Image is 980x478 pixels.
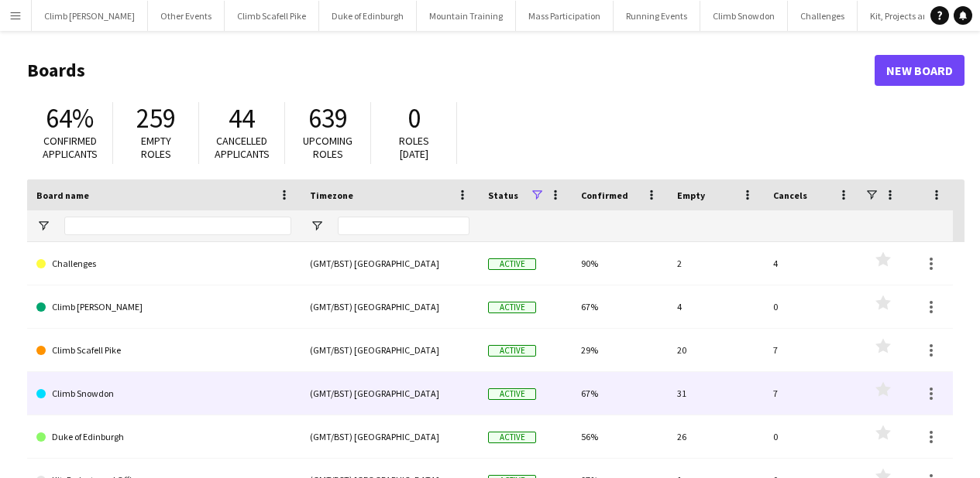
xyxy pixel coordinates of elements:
button: Other Events [148,1,225,31]
div: 67% [572,285,668,328]
a: Climb Scafell Pike [36,329,291,372]
span: Status [488,189,518,201]
span: 0 [407,101,421,135]
button: Mountain Training [417,1,516,31]
span: 44 [229,101,255,135]
div: 0 [764,285,860,328]
div: 31 [668,372,764,415]
span: Empty [677,189,705,201]
input: Timezone Filter Input [338,217,469,235]
button: Challenges [788,1,858,31]
button: Running Events [614,1,700,31]
div: 26 [668,415,764,458]
span: Active [488,302,536,313]
div: 67% [572,372,668,415]
span: Active [488,345,536,357]
span: Active [488,258,536,270]
div: 4 [764,242,860,285]
span: Board name [36,189,89,201]
button: Kit, Projects and Office [858,1,972,31]
div: 29% [572,329,668,371]
span: Confirmed [581,189,628,201]
div: 20 [668,329,764,371]
span: Empty roles [141,134,171,161]
div: (GMT/BST) [GEOGRAPHIC_DATA] [301,415,479,458]
span: Cancelled applicants [215,134,270,161]
span: Upcoming roles [303,134,352,161]
button: Duke of Edinburgh [319,1,417,31]
button: Open Filter Menu [310,219,324,233]
div: 2 [668,242,764,285]
button: Climb Snowdon [700,1,788,31]
span: Roles [DATE] [399,134,429,161]
a: Climb [PERSON_NAME] [36,285,291,329]
input: Board name Filter Input [64,217,291,235]
div: 7 [764,329,860,371]
span: 259 [136,101,176,135]
span: Active [488,388,536,400]
button: Open Filter Menu [36,219,50,233]
span: 64% [46,101,94,135]
button: Climb Scafell Pike [225,1,319,31]
div: 7 [764,372,860,415]
a: Challenges [36,242,291,285]
a: New Board [875,55,965,86]
a: Climb Snowdon [36,372,291,415]
span: Confirmed applicants [43,134,98,161]
button: Mass Participation [516,1,614,31]
div: (GMT/BST) [GEOGRAPHIC_DATA] [301,329,479,371]
h1: Boards [27,59,875,82]
a: Duke of Edinburgh [36,415,291,459]
div: 56% [572,415,668,458]
div: (GMT/BST) [GEOGRAPHIC_DATA] [301,242,479,285]
button: Climb [PERSON_NAME] [32,1,148,31]
span: Timezone [310,189,353,201]
span: Active [488,432,536,443]
div: (GMT/BST) [GEOGRAPHIC_DATA] [301,285,479,328]
div: 90% [572,242,668,285]
div: 0 [764,415,860,458]
div: 4 [668,285,764,328]
div: (GMT/BST) [GEOGRAPHIC_DATA] [301,372,479,415]
span: Cancels [773,189,807,201]
span: 639 [308,101,348,135]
